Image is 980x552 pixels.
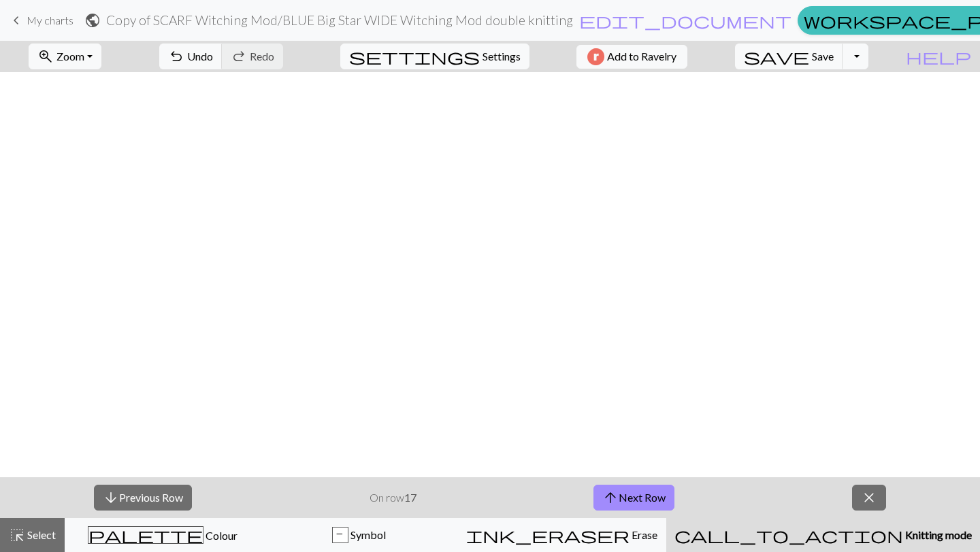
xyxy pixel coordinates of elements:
span: keyboard_arrow_left [8,11,24,30]
span: public [84,11,101,30]
span: Save [812,50,834,63]
span: settings [349,47,480,66]
span: close [861,488,877,507]
span: undo [168,47,184,66]
span: Add to Ravelry [607,48,676,65]
span: palette [88,525,203,545]
button: Colour [65,518,261,552]
span: call_to_action [674,525,903,545]
div: P [333,528,348,544]
span: zoom_in [37,47,54,66]
span: Knitting mode [903,528,972,541]
span: ink_eraser [466,525,630,545]
button: Save [735,44,843,69]
i: Settings [349,48,480,65]
button: Previous Row [94,485,192,511]
span: arrow_upward [602,488,619,507]
span: edit_document [579,11,791,30]
span: Undo [187,50,213,63]
button: Add to Ravelry [576,45,687,69]
span: Erase [630,528,657,541]
img: Ravelry [587,48,604,65]
span: Select [25,528,56,541]
span: Colour [203,529,238,542]
button: SettingsSettings [340,44,529,69]
button: Erase [457,518,666,552]
strong: 17 [404,491,416,504]
a: My charts [8,9,73,32]
span: save [744,47,809,66]
span: arrow_downward [103,488,119,507]
span: help [906,47,971,66]
button: Next Row [593,485,674,511]
p: On row [370,489,416,506]
button: Zoom [29,44,101,69]
span: highlight_alt [9,525,25,545]
span: Symbol [348,528,386,541]
button: Knitting mode [666,518,980,552]
button: P Symbol [261,518,458,552]
button: Undo [159,44,223,69]
h2: Copy of SCARF Witching Mod / BLUE Big Star WIDE Witching Mod double knitting [106,12,573,28]
span: Zoom [56,50,84,63]
span: My charts [27,14,73,27]
span: Settings [483,48,521,65]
